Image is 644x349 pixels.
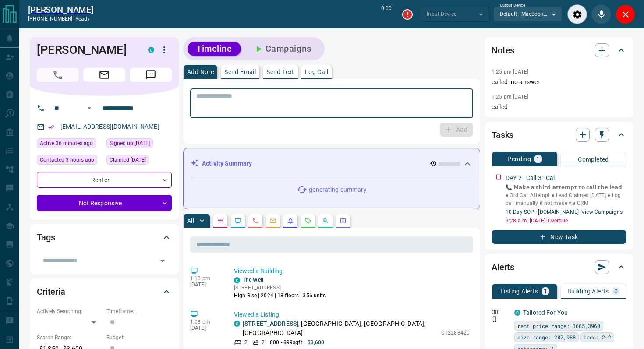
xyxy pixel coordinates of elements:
div: Mon Aug 18 2025 [37,155,102,167]
span: rent price range: 1665,3960 [517,321,600,330]
p: Off [492,308,509,316]
h2: Notes [492,43,514,57]
button: Timeline [188,42,241,56]
a: Tailored For You [523,309,568,316]
a: [EMAIL_ADDRESS][DOMAIN_NAME] [60,123,159,130]
div: Renter [37,172,172,188]
div: condos.ca [148,47,154,53]
div: condos.ca [234,277,240,283]
p: All [187,218,194,224]
div: Mute [591,4,611,24]
p: Listing Alerts [500,288,538,294]
div: Mon Aug 18 2025 [37,138,102,151]
div: condos.ca [234,321,240,327]
span: Email [83,68,125,82]
svg: Emails [269,217,276,224]
p: [STREET_ADDRESS] [234,284,326,292]
div: condos.ca [514,310,520,316]
div: Criteria [37,281,172,302]
div: Tasks [492,124,626,145]
p: called- no answer [492,78,626,87]
button: New Task [492,230,626,244]
p: High-Rise | 2024 | 18 floors | 356 units [234,292,326,300]
div: Notes [492,40,626,61]
svg: Push Notification Only [492,316,498,322]
h2: Alerts [492,260,514,274]
svg: Calls [252,217,259,224]
svg: Opportunities [322,217,329,224]
p: 1:08 pm [190,319,221,325]
svg: Listing Alerts [287,217,294,224]
h1: [PERSON_NAME] [37,43,135,57]
svg: Notes [217,217,224,224]
p: [DATE] [190,282,221,288]
div: Default - MacBook Air Speakers (Built-in) [494,7,562,21]
p: generating summary [309,185,366,194]
div: Thu Jul 03 2025 [106,155,172,167]
p: 0:00 [381,4,392,24]
svg: Email Verified [48,124,54,130]
p: [PHONE_NUMBER] - [28,15,93,23]
p: Actively Searching: [37,307,102,315]
p: 1 [544,288,547,294]
div: Wed Jul 02 2025 [106,138,172,151]
span: beds: 2-2 [584,333,611,342]
p: 1:10 pm [190,275,221,282]
a: [PERSON_NAME] [28,4,93,15]
span: Signed up [DATE] [110,139,150,148]
div: Audio Settings [567,4,587,24]
p: 9:28 a.m. [DATE] - Overdue [506,217,626,225]
svg: Requests [304,217,311,224]
a: The Well [243,277,263,283]
p: Send Email [224,69,256,75]
p: called [492,102,626,112]
p: Pending [507,156,531,162]
span: Contacted 3 hours ago [40,155,94,164]
p: Completed [578,156,609,162]
p: Send Text [266,69,294,75]
p: 0 [614,288,618,294]
p: DAY 2 - Call 3 - Call [506,173,556,183]
p: Search Range: [37,334,102,342]
span: Message [130,68,172,82]
p: [DATE] [190,325,221,331]
h2: Tags [37,230,55,244]
p: 1 [536,156,540,162]
button: Open [156,255,169,267]
span: size range: 287,988 [517,333,576,342]
p: , [GEOGRAPHIC_DATA], [GEOGRAPHIC_DATA], [GEOGRAPHIC_DATA] [243,319,437,338]
span: Active 36 minutes ago [40,139,93,148]
button: Campaigns [244,42,320,56]
label: Output Device [500,3,525,8]
a: [STREET_ADDRESS] [243,320,298,327]
h2: Criteria [37,285,65,299]
span: Claimed [DATE] [110,155,146,164]
p: 800 - 899 sqft [270,338,302,346]
span: Call [37,68,79,82]
div: Close [616,4,635,24]
p: Add Note [187,69,214,75]
div: Activity Summary [191,155,473,172]
a: 10 Day SOP - [DOMAIN_NAME]- View Campaigns [506,209,623,215]
h2: Tasks [492,128,513,142]
p: 2 [244,338,248,346]
button: Open [84,103,95,113]
p: Budget: [106,334,172,342]
svg: Agent Actions [340,217,347,224]
p: C12288420 [441,329,470,337]
p: Timeframe: [106,307,172,315]
div: Alerts [492,257,626,278]
p: Viewed a Building [234,267,470,276]
span: ready [75,16,90,22]
p: 1:25 pm [DATE] [492,69,529,75]
p: Viewed a Listing [234,310,470,319]
p: 1:25 pm [DATE] [492,94,529,100]
p: $3,600 [308,338,325,346]
div: Tags [37,227,172,248]
svg: Lead Browsing Activity [234,217,241,224]
p: 📞 𝗠𝗮𝗸𝗲 𝗮 𝘁𝗵𝗶𝗿𝗱 𝗮𝘁𝘁𝗲𝗺𝗽𝘁 𝘁𝗼 𝗰𝗮𝗹𝗹 𝘁𝗵𝗲 𝗹𝗲𝗮𝗱. ● 3rd Call Attempt ● Lead Claimed [DATE] ● Log call manu... [506,183,626,207]
p: Activity Summary [202,159,252,168]
div: Not Responsive [37,195,172,211]
p: 2 [262,338,265,346]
